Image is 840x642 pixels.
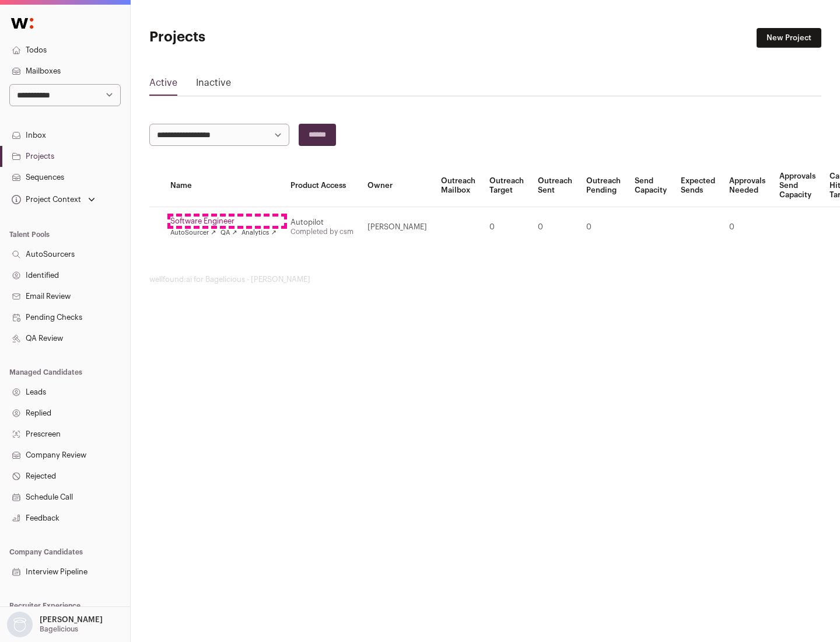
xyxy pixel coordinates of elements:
[149,28,373,47] h1: Projects
[220,228,237,238] a: QA ↗
[5,12,40,35] img: Wellfound
[5,612,105,637] button: Open dropdown
[579,165,628,207] th: Outreach Pending
[170,228,216,238] a: AutoSourcer ↗
[628,165,674,207] th: Send Capacity
[163,165,283,207] th: Name
[149,76,177,95] a: Active
[434,165,482,207] th: Outreach Mailbox
[149,275,821,284] footer: wellfound:ai for Bagelicious - [PERSON_NAME]
[40,615,103,624] p: [PERSON_NAME]
[290,228,353,235] a: Completed by csm
[674,165,722,207] th: Expected Sends
[283,165,360,207] th: Product Access
[9,191,97,208] button: Open dropdown
[531,207,579,247] td: 0
[482,207,531,247] td: 0
[772,165,822,207] th: Approvals Send Capacity
[722,165,772,207] th: Approvals Needed
[196,76,231,95] a: Inactive
[531,165,579,207] th: Outreach Sent
[722,207,772,247] td: 0
[757,28,821,48] a: New Project
[360,207,434,247] td: [PERSON_NAME]
[170,217,276,226] a: Software Engineer
[482,165,531,207] th: Outreach Target
[40,624,78,634] p: Bagelicious
[360,165,434,207] th: Owner
[7,612,33,637] img: nopic.png
[579,207,628,247] td: 0
[242,228,276,238] a: Analytics ↗
[9,195,81,204] div: Project Context
[290,218,353,227] div: Autopilot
